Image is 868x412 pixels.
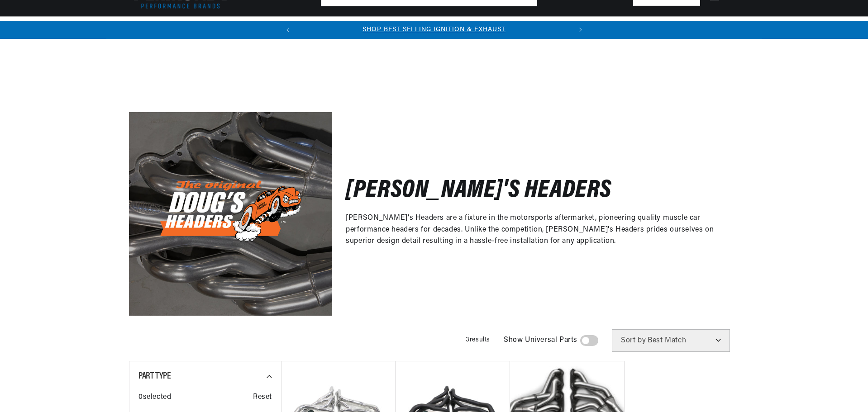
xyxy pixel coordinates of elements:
[253,392,272,403] span: Reset
[573,17,620,38] summary: Motorcycle
[277,17,392,38] summary: Headers, Exhausts & Components
[572,21,590,39] button: Translation missing: en.sections.announcements.next_announcement
[684,17,739,38] summary: Product Support
[392,17,444,38] summary: Engine Swaps
[129,17,202,38] summary: Ignition Conversions
[138,392,171,403] span: 0 selected
[106,21,762,39] slideshow-component: Translation missing: en.sections.announcements.announcement_bar
[279,21,297,39] button: Translation missing: en.sections.announcements.previous_announcement
[129,112,332,315] img: Doug's Headers
[346,180,612,202] h2: [PERSON_NAME]'s Headers
[297,25,572,35] div: 1 of 2
[444,17,510,38] summary: Battery Products
[510,17,574,38] summary: Spark Plug Wires
[202,17,277,38] summary: Coils & Distributors
[466,336,490,343] span: 3 results
[612,329,730,352] select: Sort by
[362,26,506,33] a: SHOP BEST SELLING IGNITION & EXHAUST
[346,213,725,247] p: [PERSON_NAME]'s Headers are a fixture in the motorsports aftermarket, pioneering quality muscle c...
[504,335,577,346] span: Show Universal Parts
[138,372,171,381] span: Part Type
[621,337,646,344] span: Sort by
[297,25,572,35] div: Announcement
